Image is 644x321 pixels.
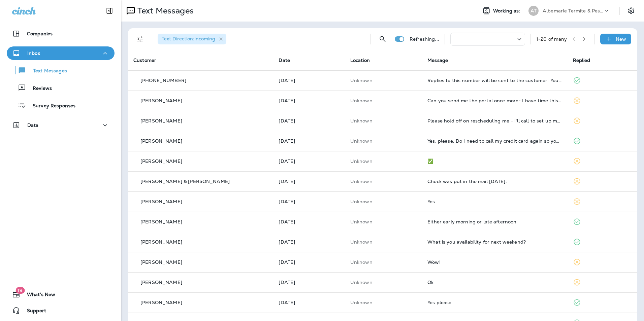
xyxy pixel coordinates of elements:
p: Aug 21, 2025 03:55 PM [279,118,339,123]
p: [PERSON_NAME] [140,280,182,285]
p: [PERSON_NAME] [140,239,182,245]
div: 1 - 20 of many [536,36,567,42]
span: Message [427,57,448,63]
p: This customer does not have a last location and the phone number they messaged is not assigned to... [350,78,417,83]
p: This customer does not have a last location and the phone number they messaged is not assigned to... [350,280,417,285]
span: Working as: [493,8,522,14]
p: This customer does not have a last location and the phone number they messaged is not assigned to... [350,179,417,184]
button: Text Messages [7,63,115,77]
p: Text Messages [26,68,67,74]
p: Aug 7, 2025 08:48 PM [279,259,339,265]
div: Can you send me the portal once more- I have time this afternoon and I will get it done for sure-... [427,98,562,103]
p: Aug 11, 2025 03:49 PM [279,219,339,224]
p: This customer does not have a last location and the phone number they messaged is not assigned to... [350,259,417,265]
div: Yes please [427,300,562,305]
p: This customer does not have a last location and the phone number they messaged is not assigned to... [350,118,417,123]
p: Aug 6, 2025 01:02 PM [279,300,339,305]
button: Survey Responses [7,98,115,112]
span: Text Direction : Incoming [162,36,215,42]
button: Inbox [7,46,115,60]
p: [PERSON_NAME] & [PERSON_NAME] [140,179,230,184]
p: Aug 7, 2025 12:01 PM [279,280,339,285]
p: [PERSON_NAME] [140,199,182,204]
div: Yes, please. Do I need to call my credit card again so you have it on file? [427,138,562,144]
span: What's New [20,292,55,300]
p: [PHONE_NUMBER] [140,78,186,83]
p: Aug 11, 2025 01:56 PM [279,239,339,245]
div: AT [528,6,539,16]
div: Text Direction:Incoming [158,34,226,44]
p: Data [27,122,39,128]
div: What is you availability for next weekend? [427,239,562,245]
button: Collapse Sidebar [100,4,119,17]
span: Customer [133,57,156,63]
div: Ok [427,280,562,285]
p: This customer does not have a last location and the phone number they messaged is not assigned to... [350,199,417,204]
p: Refreshing... [410,36,439,42]
button: Data [7,118,115,132]
p: [PERSON_NAME] [140,259,182,265]
div: Replies to this number will be sent to the customer. You can also choose to call the customer thr... [427,78,562,83]
p: Inbox [27,50,40,56]
div: Yes [427,199,562,204]
span: 19 [15,287,25,294]
button: Support [7,304,115,317]
p: Companies [27,31,53,36]
p: Text Messages [135,6,194,16]
p: This customer does not have a last location and the phone number they messaged is not assigned to... [350,138,417,144]
div: Check was put in the mail on Saturday. [427,179,562,184]
p: [PERSON_NAME] [140,98,182,103]
p: Aug 14, 2025 01:36 PM [279,158,339,164]
button: Companies [7,27,115,40]
p: This customer does not have a last location and the phone number they messaged is not assigned to... [350,300,417,305]
span: Location [350,57,370,63]
p: Aug 12, 2025 05:56 PM [279,179,339,184]
span: Support [20,308,46,316]
p: [PERSON_NAME] [140,158,182,164]
button: Filters [133,32,147,46]
p: [PERSON_NAME] [140,219,182,224]
p: Aug 12, 2025 11:20 AM [279,199,339,204]
button: 19What's New [7,288,115,301]
div: Either early morning or late afternoon [427,219,562,224]
p: Survey Responses [26,103,75,109]
p: Aug 18, 2025 08:49 AM [279,138,339,144]
p: Reviews [26,85,52,92]
p: This customer does not have a last location and the phone number they messaged is not assigned to... [350,98,417,103]
p: Albemarle Termite & Pest Control [543,8,603,13]
div: ✅ [427,158,562,164]
p: New [616,36,626,42]
button: Settings [625,5,637,17]
div: Wow! [427,259,562,265]
p: This customer does not have a last location and the phone number they messaged is not assigned to... [350,239,417,245]
p: Sep 5, 2025 09:26 AM [279,78,339,83]
span: Replied [573,57,590,63]
p: Aug 29, 2025 09:33 AM [279,98,339,103]
button: Reviews [7,81,115,95]
p: [PERSON_NAME] [140,300,182,305]
p: This customer does not have a last location and the phone number they messaged is not assigned to... [350,219,417,224]
p: This customer does not have a last location and the phone number they messaged is not assigned to... [350,158,417,164]
button: Search Messages [376,32,389,46]
p: [PERSON_NAME] [140,118,182,123]
span: Date [279,57,290,63]
p: [PERSON_NAME] [140,138,182,144]
div: Please hold off on rescheduling me - I'll call to set up my appointment at a later time, thanks! [427,118,562,123]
